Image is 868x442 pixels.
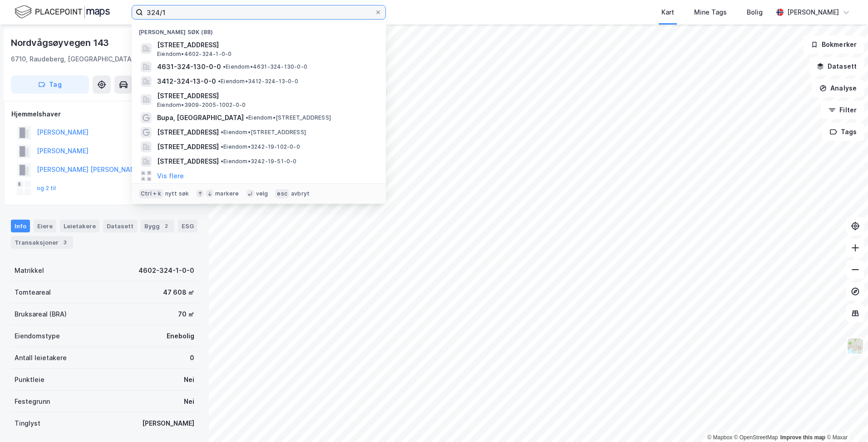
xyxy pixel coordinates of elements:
div: Kontrollprogram for chat [823,398,868,442]
div: avbryt [291,190,310,197]
span: Eiendom • 3412-324-13-0-0 [218,78,298,85]
div: 70 ㎡ [178,309,194,320]
span: [STREET_ADDRESS] [157,90,375,101]
div: 47 608 ㎡ [163,287,194,298]
a: Improve this map [780,434,825,441]
div: Matrikkel [15,265,44,276]
input: Søk på adresse, matrikkel, gårdeiere, leietakere eller personer [143,5,375,19]
div: Ctrl + k [139,189,163,198]
div: Eiendomstype [15,331,60,342]
div: Bolig [747,7,763,18]
button: Datasett [809,57,864,75]
span: • [218,78,221,85]
iframe: Chat Widget [823,398,868,442]
div: Datasett [103,220,137,232]
div: Bygg [141,220,174,232]
div: Nei [184,374,194,385]
button: Bokmerker [803,35,864,54]
div: Enebolig [167,331,194,342]
div: Mine Tags [694,7,727,18]
div: Hjemmelshaver [11,109,197,120]
div: Transaksjoner [11,236,73,249]
img: Z [847,337,864,355]
span: [STREET_ADDRESS] [157,40,375,50]
span: • [223,63,226,70]
a: Mapbox [707,434,732,441]
span: Eiendom • 3242-19-102-0-0 [221,143,300,151]
span: [STREET_ADDRESS] [157,156,219,167]
div: markere [215,190,239,197]
div: velg [256,190,268,197]
div: Bruksareal (BRA) [15,309,67,320]
div: ESG [178,220,197,232]
span: Eiendom • 4631-324-130-0-0 [223,63,307,70]
button: Tags [822,123,864,141]
button: Vis flere [157,171,184,181]
span: • [221,129,223,136]
button: Filter [821,101,864,119]
div: Punktleie [15,374,44,385]
div: [PERSON_NAME] [142,418,194,429]
div: Eiere [34,220,56,232]
div: Info [11,220,30,232]
a: OpenStreetMap [734,434,778,441]
span: • [246,114,248,121]
div: Kart [661,7,674,18]
span: 3412-324-13-0-0 [157,76,216,87]
div: Tinglyst [15,418,40,429]
div: 3 [60,238,69,247]
span: [STREET_ADDRESS] [157,127,219,138]
button: Analyse [812,79,864,97]
div: Tomteareal [15,287,51,298]
div: 0 [190,352,194,363]
span: Bupa, [GEOGRAPHIC_DATA] [157,112,244,123]
div: esc [275,189,289,198]
img: logo.f888ab2527a4732fd821a326f86c7f29.svg [15,4,110,20]
span: 4631-324-130-0-0 [157,61,221,72]
button: Tag [11,75,89,94]
div: 6710, Raudeberg, [GEOGRAPHIC_DATA] [11,54,134,65]
div: Nordvågsøyvegen 143 [11,35,111,50]
div: Nei [184,396,194,407]
span: • [221,143,223,150]
div: Leietakere [60,220,99,232]
span: Eiendom • 4602-324-1-0-0 [157,50,232,58]
div: 2 [162,221,171,231]
div: nytt søk [165,190,189,197]
span: Eiendom • 3242-19-51-0-0 [221,158,297,165]
span: Eiendom • [STREET_ADDRESS] [246,114,331,121]
span: • [221,158,223,165]
div: Antall leietakere [15,352,67,363]
span: [STREET_ADDRESS] [157,141,219,152]
div: [PERSON_NAME] [787,7,839,18]
div: 4602-324-1-0-0 [138,265,194,276]
div: Festegrunn [15,396,50,407]
div: [PERSON_NAME] søk (88) [132,21,386,38]
span: Eiendom • [STREET_ADDRESS] [221,129,306,136]
span: Eiendom • 3909-2005-1002-0-0 [157,101,246,109]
